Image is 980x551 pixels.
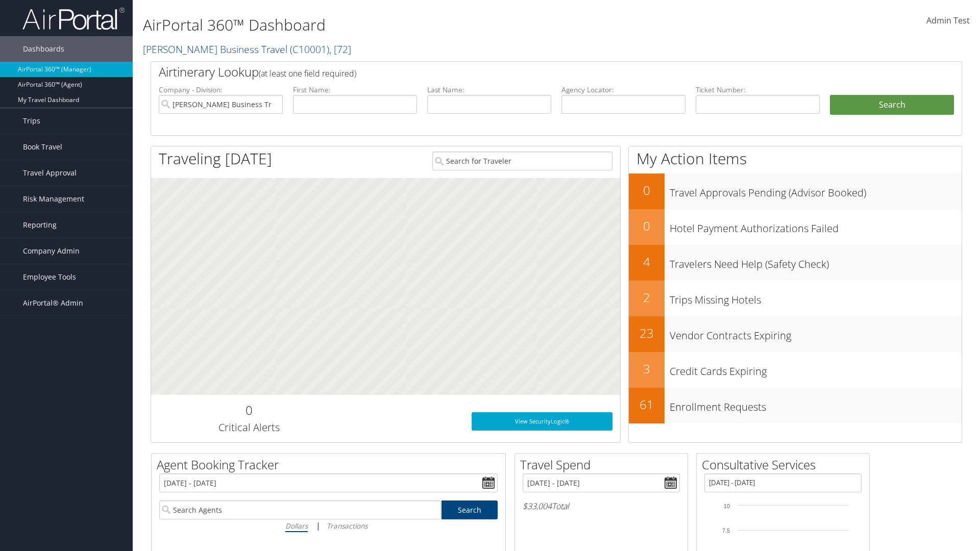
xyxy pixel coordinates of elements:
input: Search Agents [159,500,441,519]
button: Search [830,95,954,115]
a: Search [442,500,498,519]
h1: Traveling [DATE] [159,148,272,169]
label: Agency Locator: [561,85,685,95]
h2: 0 [629,217,665,235]
i: Dollars [285,521,308,531]
h2: 61 [629,396,665,413]
a: [PERSON_NAME] Business Travel [143,42,351,56]
span: AirPortal® Admin [23,290,83,316]
h2: Travel Spend [520,456,688,473]
h6: Total [523,500,680,512]
h2: 2 [629,289,665,306]
tspan: 7.5 [722,528,730,534]
h3: Critical Alerts [159,420,339,435]
a: 61Enrollment Requests [629,388,962,423]
h1: AirPortal 360™ Dashboard [143,14,694,36]
label: Company - Division: [159,85,283,95]
span: ( C10001 ) [290,42,329,56]
h3: Travel Approvals Pending (Advisor Booked) [670,181,962,200]
a: 0Travel Approvals Pending (Advisor Booked) [629,173,962,209]
span: (at least one field required) [259,68,356,79]
span: Reporting [23,212,57,238]
label: Last Name: [427,85,551,95]
span: Dashboards [23,36,64,62]
a: View SecurityLogic® [472,412,612,431]
a: 3Credit Cards Expiring [629,352,962,388]
a: Admin Test [926,5,970,37]
i: Transactions [327,521,367,531]
h3: Credit Cards Expiring [670,359,962,379]
span: Book Travel [23,134,62,160]
h3: Trips Missing Hotels [670,288,962,307]
span: $33,004 [523,500,552,512]
span: Employee Tools [23,264,76,290]
span: , [ 72 ] [329,42,351,56]
a: 23Vendor Contracts Expiring [629,316,962,352]
span: Admin Test [926,15,970,26]
div: | [159,519,498,532]
span: Risk Management [23,186,84,212]
h2: 0 [159,402,339,419]
h3: Travelers Need Help (Safety Check) [670,252,962,271]
h3: Enrollment Requests [670,395,962,414]
span: Trips [23,108,40,134]
h3: Vendor Contracts Expiring [670,323,962,343]
input: Search for Traveler [432,152,612,170]
h2: 4 [629,253,665,270]
tspan: 10 [724,503,730,509]
h2: 0 [629,182,665,199]
a: 4Travelers Need Help (Safety Check) [629,245,962,281]
label: First Name: [293,85,417,95]
h2: Airtinerary Lookup [159,63,887,81]
a: 0Hotel Payment Authorizations Failed [629,209,962,245]
span: Travel Approval [23,160,77,186]
h2: 23 [629,324,665,342]
span: Company Admin [23,238,80,264]
h2: Consultative Services [702,456,869,473]
img: airportal-logo.png [22,7,125,31]
h2: 3 [629,360,665,378]
label: Ticket Number: [696,85,820,95]
h2: Agent Booking Tracker [157,456,505,473]
h3: Hotel Payment Authorizations Failed [670,216,962,236]
a: 2Trips Missing Hotels [629,281,962,316]
h1: My Action Items [629,148,962,169]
